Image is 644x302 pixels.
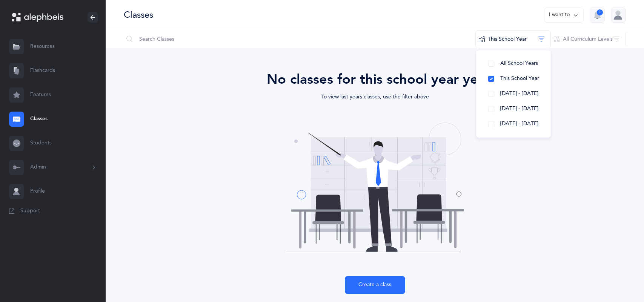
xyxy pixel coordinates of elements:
[590,8,605,23] button: 1
[550,30,626,48] button: All Curriculum Levels
[482,117,545,132] button: [DATE] - [DATE]
[500,75,539,81] span: This School Year
[544,8,584,23] button: I want to
[124,9,153,21] div: Classes
[20,207,40,215] span: Support
[482,101,545,117] button: [DATE] - [DATE]
[500,106,538,112] span: [DATE] - [DATE]
[482,86,545,101] button: [DATE] - [DATE]
[475,30,551,48] button: This School Year
[224,90,526,101] div: To view last years classes, use the filter above
[482,71,545,86] button: This School Year
[179,69,571,90] div: No classes for this school year yet
[500,121,538,127] span: [DATE] - [DATE]
[285,117,464,258] img: classes-coming-soon.svg
[123,30,476,48] input: Search Classes
[482,56,545,71] button: All School Years
[345,276,405,294] button: Create a class
[500,90,538,97] span: [DATE] - [DATE]
[500,60,538,66] span: All School Years
[597,9,603,15] div: 1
